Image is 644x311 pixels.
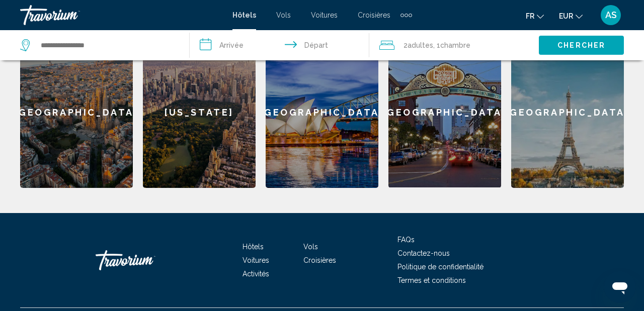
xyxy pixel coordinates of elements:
[526,9,544,23] button: Change language
[20,37,133,188] a: [GEOGRAPHIC_DATA]
[143,37,256,188] a: [US_STATE]
[440,41,470,49] span: Chambre
[598,5,624,26] button: User Menu
[559,12,573,20] span: EUR
[400,7,412,23] button: Extra navigation items
[243,256,269,264] a: Voitures
[266,37,378,188] a: [GEOGRAPHIC_DATA]
[397,236,415,244] a: FAQs
[243,243,264,251] a: Hôtels
[243,270,269,278] a: Activités
[605,10,617,20] span: AS
[557,42,605,50] span: Chercher
[397,276,466,284] a: Termes et conditions
[20,5,222,25] a: Travorium
[232,11,256,19] a: Hôtels
[526,12,534,20] span: fr
[604,271,636,303] iframe: Bouton de lancement de la fenêtre de messagerie
[388,37,501,187] div: [GEOGRAPHIC_DATA]
[276,11,291,19] a: Vols
[408,41,433,49] span: Adultes
[511,37,624,188] a: [GEOGRAPHIC_DATA]
[404,38,433,52] span: 2
[358,11,390,19] a: Croisières
[539,36,624,54] button: Chercher
[397,249,450,257] a: Contactez-nous
[397,263,484,271] a: Politique de confidentialité
[388,37,501,188] a: [GEOGRAPHIC_DATA]
[190,30,369,60] button: Check in and out dates
[433,38,470,52] span: , 1
[559,9,583,23] button: Change currency
[303,243,318,251] a: Vols
[369,30,539,60] button: Travelers: 2 adults, 0 children
[96,245,196,275] a: Travorium
[303,256,336,264] a: Croisières
[311,11,338,19] a: Voitures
